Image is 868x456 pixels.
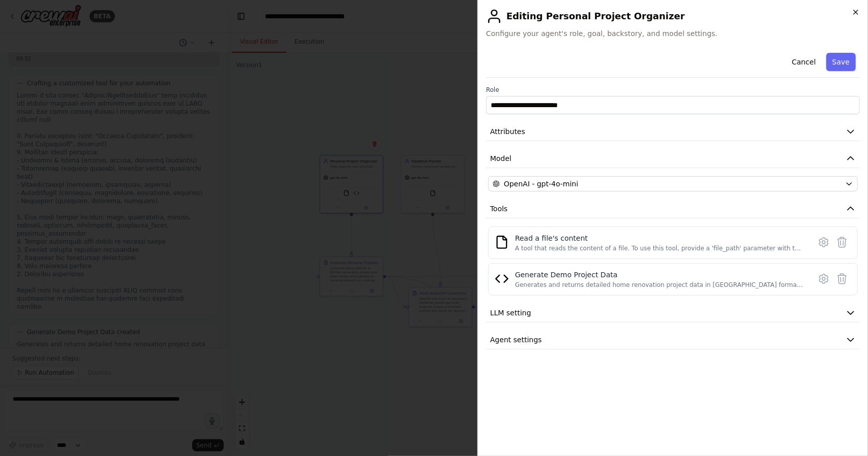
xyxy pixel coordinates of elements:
[486,200,860,218] button: Tools
[826,53,856,71] button: Save
[495,272,509,286] img: Generate Demo Project Data
[490,308,531,318] span: LLM setting
[490,335,542,345] span: Agent settings
[515,270,804,280] div: Generate Demo Project Data
[786,53,822,71] button: Cancel
[486,331,860,349] button: Agent settings
[490,153,512,164] span: Model
[486,8,860,24] h2: Editing Personal Project Organizer
[486,304,860,322] button: LLM setting
[833,270,851,288] button: Delete tool
[833,233,851,251] button: Delete tool
[515,281,804,289] div: Generates and returns detailed home renovation project data in [GEOGRAPHIC_DATA] format for demon...
[486,122,860,141] button: Attributes
[486,86,860,94] label: Role
[495,235,509,249] img: FileReadTool
[815,233,833,251] button: Configure tool
[815,270,833,288] button: Configure tool
[504,179,578,189] span: OpenAI - gpt-4o-mini
[486,149,860,168] button: Model
[490,126,525,137] span: Attributes
[515,233,804,243] div: Read a file's content
[488,176,858,191] button: OpenAI - gpt-4o-mini
[486,28,860,39] span: Configure your agent's role, goal, backstory, and model settings.
[515,244,804,252] div: A tool that reads the content of a file. To use this tool, provide a 'file_path' parameter with t...
[490,204,508,214] span: Tools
